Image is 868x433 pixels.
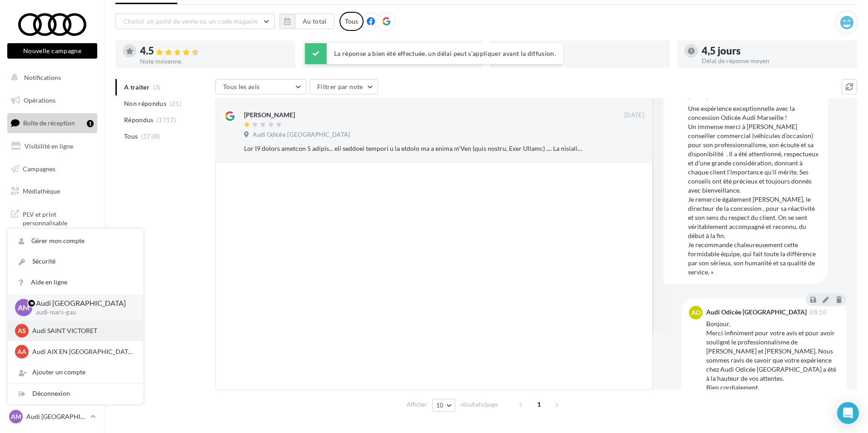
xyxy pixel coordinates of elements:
div: Note moyenne [140,58,288,65]
a: Sécurité [8,251,143,272]
span: Choisir un point de vente ou un code magasin [123,17,258,25]
div: 4.5 [140,46,288,56]
a: Médiathèque [5,182,99,201]
button: Notifications [5,68,95,87]
span: [DATE] [624,111,644,119]
div: Ajouter un compte [8,362,143,383]
span: AM [18,302,30,313]
div: Déconnexion [8,383,143,404]
button: Tous les avis [215,79,306,95]
span: 1 [532,397,546,412]
p: Audi [GEOGRAPHIC_DATA] [26,412,87,421]
a: Visibilité en ligne [5,137,99,156]
span: PLV et print personnalisable [23,208,94,228]
span: Opérations [24,96,55,104]
span: (21) [170,100,181,107]
button: Au total [279,14,334,29]
div: Une expérience exceptionnelle avec la concession Odicée Audi Marseille ! Un immense merci à [PERS... [688,104,821,277]
div: Audi Odicée [GEOGRAPHIC_DATA] [706,309,807,315]
p: Audi SAINT VICTORET [32,326,132,335]
span: AA [17,347,26,356]
span: (1738) [141,133,160,140]
a: Gérer mon compte [8,231,143,251]
div: Bonjour, Merci infiniment pour votre avis et pour avoir souligné le professionnalisme de [PERSON_... [706,319,839,401]
span: Non répondus [124,99,166,108]
div: Lor I9 dolors ametcon 5 adipis... eli seddoei tempori u la etdolo ma a enima m'Ven (quis nostru, ... [244,144,585,153]
span: (1717) [157,116,176,124]
span: AO [691,308,701,317]
div: 99 % [514,46,663,56]
button: Filtrer par note [309,79,378,95]
a: Boîte de réception1 [5,113,99,133]
span: Répondus [124,115,154,124]
a: Aide en ligne [8,272,143,293]
span: Notifications [24,74,61,81]
span: AM [11,412,21,421]
span: Tous les avis [223,83,260,90]
a: AM Audi [GEOGRAPHIC_DATA] [7,408,97,425]
div: 4,5 jours [702,46,850,56]
div: Taux de réponse [514,58,663,64]
p: audi-mars-gau [36,309,129,317]
a: PLV et print personnalisable [5,204,99,231]
span: Campagnes [23,164,55,172]
span: Médiathèque [23,187,60,195]
span: AS [18,326,26,335]
span: 10 [436,402,444,409]
span: Tous [124,132,138,141]
span: Audi Odicée [GEOGRAPHIC_DATA] [253,131,350,139]
button: 10 [432,399,455,412]
p: Audi [GEOGRAPHIC_DATA] [36,298,129,309]
a: Campagnes [5,159,99,179]
div: [PERSON_NAME] [244,110,295,119]
span: résultats/page [460,400,498,409]
div: Délai de réponse moyen [702,58,850,64]
p: Audi AIX EN [GEOGRAPHIC_DATA] [32,347,132,356]
span: Afficher [407,400,427,409]
div: Tous [339,12,364,31]
button: Au total [295,14,334,29]
a: Opérations [5,91,99,110]
button: Nouvelle campagne [7,43,97,59]
span: Visibilité en ligne [25,142,73,150]
span: 08:10 [810,309,827,315]
div: Open Intercom Messenger [837,402,859,424]
button: Choisir un point de vente ou un code magasin [115,14,274,29]
div: 1 [87,120,94,127]
span: Boîte de réception [23,119,75,127]
div: La réponse a bien été effectuée, un délai peut s’appliquer avant la diffusion. [305,43,563,64]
